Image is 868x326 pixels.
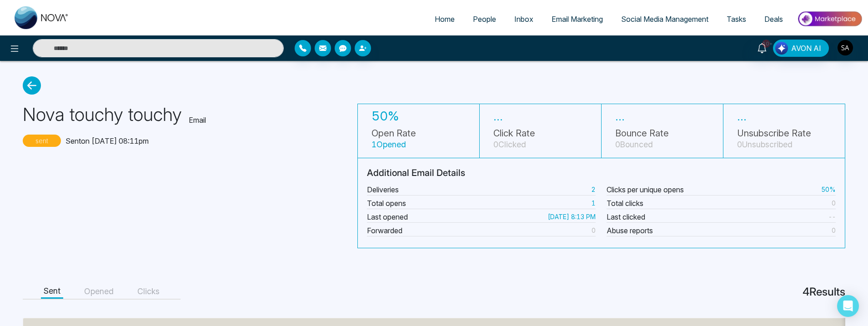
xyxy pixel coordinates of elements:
img: Market-place.gif [797,9,863,29]
p: Email [189,115,206,125]
button: Opened [81,285,116,299]
a: Social Media Management [612,10,717,28]
p: sent [23,135,61,147]
p: Sent on [DATE] 08:11pm [65,135,149,146]
small: 50% [821,185,836,194]
h5: Bounce Rate [615,128,669,150]
span: Deliveries [367,184,399,195]
span: Tasks [727,15,746,24]
small: 0 [832,226,836,235]
a: Inbox [505,10,542,28]
small: 0 Bounced [615,140,653,149]
span: People [473,15,496,24]
h5: Click Rate [493,128,535,150]
img: Nova CRM Logo [15,6,69,29]
button: AVON AI [773,40,829,57]
h3: ... [493,109,535,124]
img: User Avatar [838,40,853,55]
h1: Nova touchy touchy [23,104,182,125]
span: Total opens [367,198,406,209]
button: Clicks [135,285,162,299]
small: 2 [591,185,596,194]
a: Home [426,10,464,28]
a: People [464,10,505,28]
span: Total clicks [607,198,643,209]
span: Clicks per unique opens [607,184,684,195]
a: 10+ [751,40,773,55]
a: Tasks [717,10,755,28]
small: 0 [832,198,836,208]
h4: 4 Results [803,286,845,299]
span: Last clicked [607,211,645,222]
small: 0 [592,226,596,235]
h5: Additional Email Details [367,167,836,178]
span: 10+ [762,40,770,48]
h3: ... [737,109,811,124]
span: Abuse reports [607,225,653,236]
span: Forwarded [367,225,402,236]
span: Social Media Management [621,15,708,24]
a: Deals [755,10,792,28]
small: 0 Unsubscribed [737,140,793,149]
span: Home [435,15,455,24]
div: Open Intercom Messenger [837,295,859,317]
h5: Open Rate [371,128,416,150]
h5: Unsubscribe Rate [737,128,811,150]
h3: ... [615,109,669,124]
small: 0 Clicked [493,140,526,149]
img: Lead Flow [775,42,788,55]
span: Deals [764,15,783,24]
span: Email Marketing [552,15,603,24]
small: -- [828,212,836,221]
span: Inbox [514,15,533,24]
span: AVON AI [791,43,821,54]
small: 1 Opened [371,140,406,149]
button: Sent [41,285,63,299]
span: Last opened [367,211,408,222]
a: Email Marketing [542,10,612,28]
small: 1 [592,198,596,208]
h3: 50% [371,109,416,124]
small: [DATE] 8:13 PM [548,212,596,221]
